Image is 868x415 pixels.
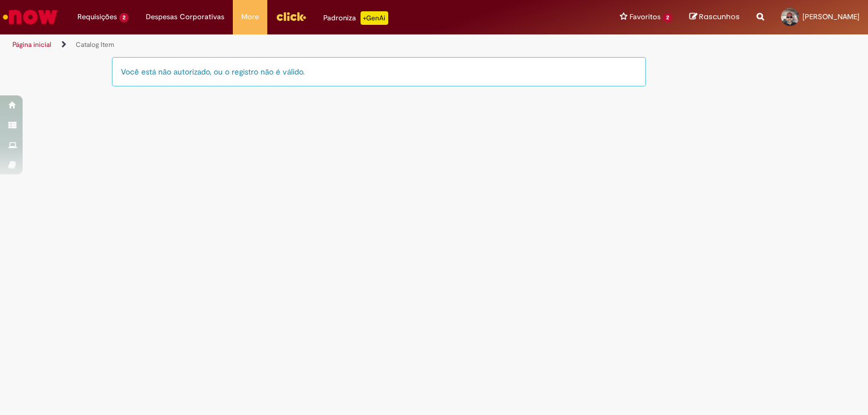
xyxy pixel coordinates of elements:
[8,34,570,55] ul: Trilhas de página
[1,6,59,28] img: ServiceNow
[241,11,259,23] span: More
[77,11,117,23] span: Requisições
[112,57,646,86] div: Você está não autorizado, ou o registro não é válido.
[361,11,388,25] p: +GenAi
[12,40,51,49] a: Página inicial
[146,11,224,23] span: Despesas Corporativas
[119,13,129,23] span: 2
[689,12,740,23] a: Rascunhos
[630,11,661,23] span: Favoritos
[276,8,306,25] img: click_logo_yellow_360x200.png
[802,12,860,21] span: [PERSON_NAME]
[76,40,114,49] a: Catalog Item
[663,13,672,23] span: 2
[323,11,388,25] div: Padroniza
[699,11,740,22] span: Rascunhos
